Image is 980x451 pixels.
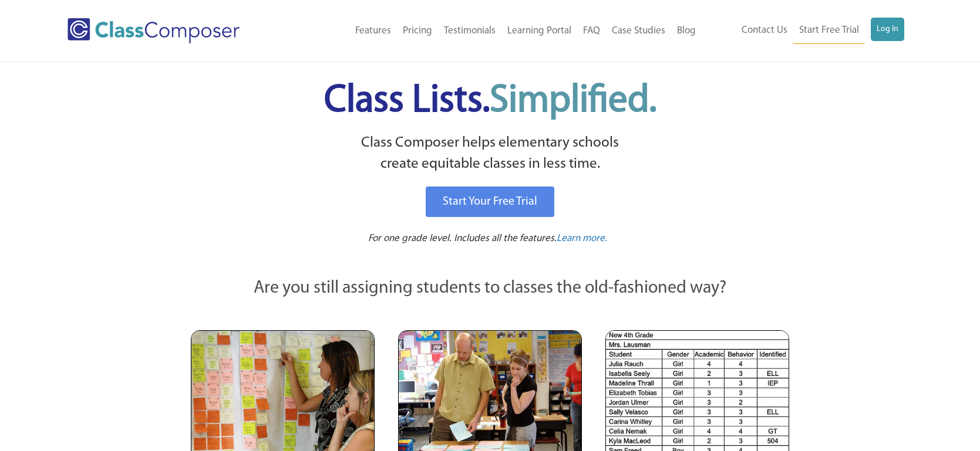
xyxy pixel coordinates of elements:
[793,18,865,44] a: Start Free Trial
[557,232,607,246] a: Learn more.
[288,18,702,44] nav: Header Menu
[577,18,606,44] a: FAQ
[438,18,501,44] a: Testimonials
[606,18,671,44] a: Case Studies
[426,186,554,217] a: Start Your Free Trial
[68,18,240,43] img: Class Composer
[443,196,537,208] span: Start Your Free Trial
[702,18,904,44] nav: Header Menu
[324,82,656,120] span: Class Lists.
[871,18,904,41] a: Log In
[671,18,702,44] a: Blog
[191,276,790,301] p: Are you still assigning students to classes the old-fashioned way?
[557,233,607,243] span: Learn more.
[349,18,397,44] a: Features
[490,82,656,120] span: Simplified.
[397,18,438,44] a: Pricing
[736,18,793,43] a: Contact Us
[501,18,577,44] a: Learning Portal
[189,133,792,175] p: Class Composer helps elementary schools create equitable classes in less time.
[368,233,557,243] span: For one grade level. Includes all the features.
